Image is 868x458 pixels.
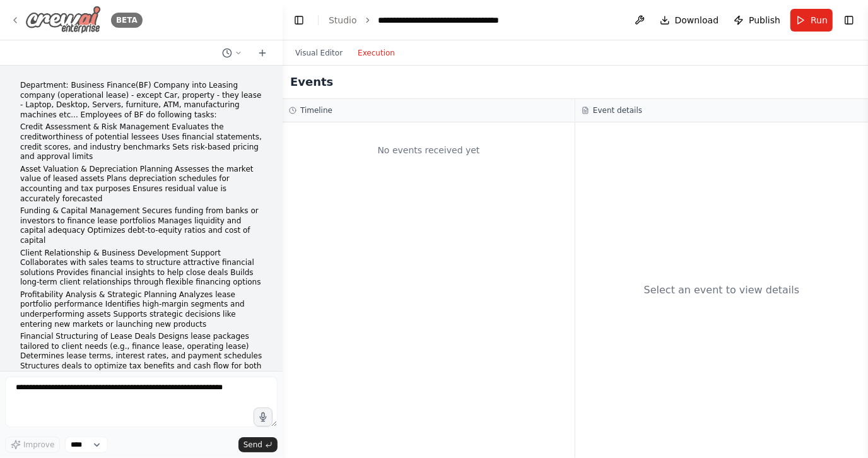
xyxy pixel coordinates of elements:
img: Logo [25,6,101,34]
p: Funding & Capital Management Secures funding from banks or investors to finance lease portfolios ... [20,206,262,245]
button: Click to speak your automation idea [254,408,273,426]
span: Run [811,14,828,26]
div: Select an event to view details [644,283,800,298]
p: Asset Valuation & Depreciation Planning Assesses the market value of leased assets Plans deprecia... [20,165,262,204]
p: Profitability Analysis & Strategic Planning Analyzes lease portfolio performance Identifies high-... [20,290,262,329]
nav: breadcrumb [329,14,520,26]
button: Publish [729,9,785,32]
span: Send [243,440,262,450]
button: Run [790,9,833,32]
button: Switch to previous chat [217,45,247,61]
h2: Events [290,73,333,91]
h3: Event details [593,105,642,115]
button: Execution [350,45,402,61]
button: Send [238,437,278,452]
p: Client Relationship & Business Development Support Collaborates with sales teams to structure att... [20,249,262,288]
button: Hide left sidebar [290,11,308,29]
a: Studio [329,15,357,25]
button: Download [655,9,724,32]
span: Improve [23,440,54,450]
p: Department: Business Finance(BF) Company into Leasing company (operational lease) - except Car, p... [20,81,262,120]
span: Publish [749,14,780,26]
button: Show right sidebar [840,11,858,29]
div: No events received yet [289,129,568,172]
button: Start a new chat [252,45,273,61]
button: Improve [5,437,60,453]
span: Download [675,14,719,26]
button: Visual Editor [288,45,350,61]
p: Credit Assessment & Risk Management Evaluates the creditworthiness of potential lessees Uses fina... [20,122,262,161]
h3: Timeline [300,105,332,115]
p: Financial Structuring of Lease Deals Designs lease packages tailored to client needs (e.g., finan... [20,332,262,381]
div: BETA [111,13,143,28]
